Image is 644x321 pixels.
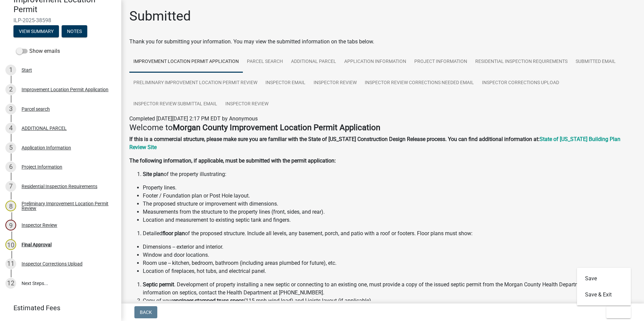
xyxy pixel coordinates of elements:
[606,306,631,318] button: Exit
[173,123,380,132] strong: Morgan County Improvement Location Permit Application
[22,68,32,72] div: Start
[5,278,16,289] div: 12
[22,223,57,227] div: Inspector Review
[22,165,62,169] div: Project Information
[340,51,410,73] a: Application Information
[143,243,636,251] li: Dimensions -- exterior and interior.
[13,25,59,37] button: View Summary
[134,306,157,318] button: Back
[572,51,620,73] a: Submitted Email
[5,104,16,114] div: 3
[361,72,478,94] a: Inspector Review Corrections Needed Email
[143,297,636,305] li: Copy of your (115 mph wind load) and I-joists layout (if applicable).
[5,201,16,211] div: 8
[5,258,16,269] div: 11
[173,297,244,304] strong: engineer-stamped truss specs
[143,251,636,259] li: Window and door locations.
[5,220,16,230] div: 9
[143,192,636,200] li: Footer / Foundation plan or Post Hole layout.
[143,184,636,192] li: Property lines.
[129,51,243,73] a: Improvement Location Permit Application
[5,301,110,315] a: Estimated Fees
[22,261,83,266] div: Inspector Corrections Upload
[612,310,621,315] span: Exit
[129,115,258,122] span: Completed [DATE][DATE] 2:17 PM EDT by Anonymous
[129,136,540,142] strong: If this is a commercial structure, please make sure you are familiar with the State of [US_STATE]...
[143,216,636,224] li: Location and measurement to existing septic tank and fingers.
[129,8,191,24] h1: Submitted
[22,145,71,150] div: Application Information
[16,47,60,55] label: Show emails
[143,281,174,288] strong: Septic permit
[5,84,16,95] div: 2
[143,229,636,238] li: Detailed of the proposed structure. Include all levels, any basement, porch, and patio with a roo...
[129,94,221,115] a: Inspector Review Submittal Email
[310,72,361,94] a: Inspector Review
[143,208,636,216] li: Measurements from the structure to the property lines (front, sides, and rear).
[261,72,310,94] a: Inspector Email
[143,170,636,178] li: of the property illustrating:
[129,38,636,46] div: Thank you for submitting your information. You may view the submitted information on the tabs below.
[22,107,50,111] div: Parcel search
[13,17,108,24] span: ILP-2025-38598
[243,51,287,73] a: Parcel search
[471,51,572,73] a: Residential Inspection Requirements
[62,29,87,34] wm-modal-confirm: Notes
[5,142,16,153] div: 5
[577,268,631,306] div: Exit
[5,239,16,250] div: 10
[577,287,631,303] button: Save & Exit
[221,94,272,115] a: Inspector Review
[22,201,110,211] div: Preliminary Improvement Location Permit Review
[129,157,336,164] strong: The following information, if applicable, must be submitted with the permit application:
[22,126,67,131] div: ADDITIONAL PARCEL
[129,72,261,94] a: Preliminary Improvement Location Permit Review
[143,259,636,267] li: Room use -- kitchen, bedroom, bathroom (including areas plumbed for future), etc.
[143,200,636,208] li: The proposed structure or improvement with dimensions.
[162,230,185,237] strong: floor plan
[13,29,59,34] wm-modal-confirm: Summary
[478,72,563,94] a: Inspector Corrections Upload
[129,123,636,133] h4: Welcome to
[5,123,16,134] div: 4
[5,181,16,192] div: 7
[143,171,164,177] strong: Site plan
[22,87,108,92] div: Improvement Location Permit Application
[577,271,631,287] button: Save
[143,281,636,297] li: . Development of property installing a new septic or connecting to an existing one, must provide ...
[22,242,52,247] div: Final Approval
[22,184,97,189] div: Residential Inspection Requirements
[287,51,340,73] a: ADDITIONAL PARCEL
[410,51,471,73] a: Project Information
[129,136,620,150] a: State of [US_STATE] Building Plan Review Site
[5,65,16,75] div: 1
[62,25,87,37] button: Notes
[140,310,152,315] span: Back
[5,162,16,172] div: 6
[143,267,636,275] li: Location of fireplaces, hot tubs, and electrical panel.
